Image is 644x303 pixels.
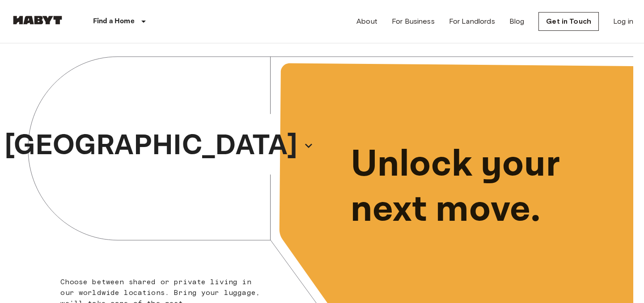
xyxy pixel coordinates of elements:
a: About [356,16,377,27]
p: Unlock your next move. [351,142,619,232]
a: For Business [392,16,435,27]
a: Get in Touch [538,12,599,31]
img: Habyt [11,16,64,25]
a: For Landlords [449,16,495,27]
a: Log in [613,16,633,27]
p: [GEOGRAPHIC_DATA] [4,124,298,167]
button: [GEOGRAPHIC_DATA] [1,122,318,170]
p: Find a Home [93,16,135,27]
a: Blog [509,16,525,27]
